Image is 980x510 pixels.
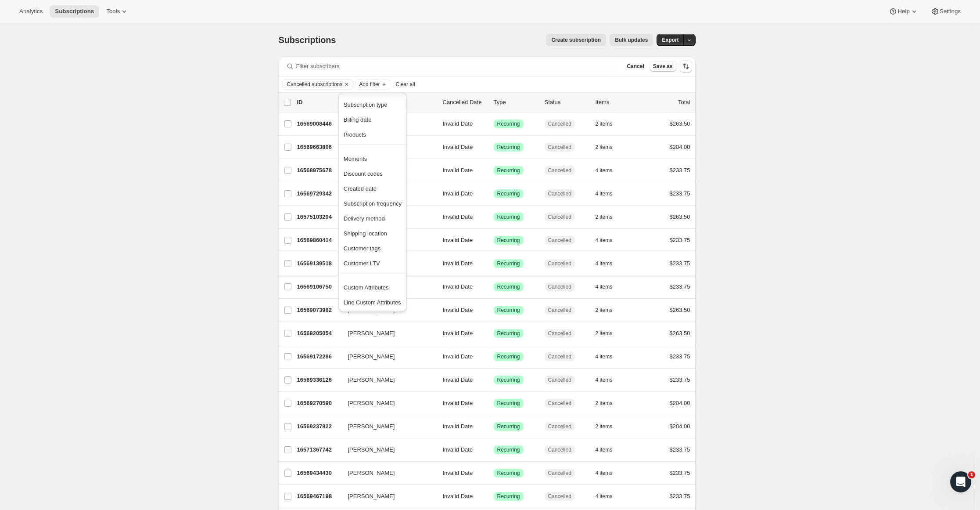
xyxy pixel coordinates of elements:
[297,422,341,431] p: 16569237822
[670,190,690,197] span: $233.75
[443,446,473,453] span: Invalid Date
[596,237,613,244] span: 4 items
[297,327,690,340] div: 16569205054[PERSON_NAME]Invalid DateSuccessRecurringCancelled2 items$263.50
[497,144,520,151] span: Recurring
[344,156,367,162] span: Moments
[615,36,648,43] span: Bulk updates
[297,329,341,338] p: 16569205054
[653,63,673,70] span: Save as
[897,8,909,15] span: Help
[670,213,690,220] span: $263.50
[596,420,622,433] button: 2 items
[968,471,975,478] span: 1
[650,61,676,72] button: Save as
[545,98,589,107] p: Status
[497,376,520,383] span: Recurring
[392,79,419,90] button: Clear all
[287,81,343,88] span: Cancelled subscriptions
[297,399,341,408] p: 16569270590
[297,188,690,200] div: 16569729342[PERSON_NAME]Invalid DateSuccessRecurringCancelled4 items$233.75
[596,351,622,363] button: 4 items
[596,164,622,177] button: 4 items
[670,167,690,174] span: $233.75
[297,351,690,363] div: 16569172286[PERSON_NAME]Invalid DateSuccessRecurringCancelled4 items$233.75
[610,34,653,46] button: Bulk updates
[596,307,613,314] span: 2 items
[596,234,622,246] button: 4 items
[297,397,690,409] div: 16569270590[PERSON_NAME]Invalid DateSuccessRecurringCancelled2 items$204.00
[283,80,343,89] button: Cancelled subscriptions
[297,445,341,454] p: 16571367742
[396,81,415,88] span: Clear all
[343,489,431,503] button: [PERSON_NAME]
[548,493,571,500] span: Cancelled
[596,120,613,127] span: 2 items
[348,376,395,384] span: [PERSON_NAME]
[348,469,395,477] span: [PERSON_NAME]
[680,60,692,72] button: Sort the results
[548,120,571,127] span: Cancelled
[670,330,690,336] span: $263.50
[443,190,473,197] span: Invalid Date
[50,5,99,18] button: Subscriptions
[297,189,341,198] p: 16569729342
[548,167,571,174] span: Cancelled
[670,260,690,267] span: $233.75
[297,467,690,479] div: 16569434430[PERSON_NAME]Invalid DateSuccessRecurringCancelled4 items$233.75
[443,330,473,336] span: Invalid Date
[596,118,622,130] button: 2 items
[443,400,473,406] span: Invalid Date
[497,353,520,360] span: Recurring
[548,353,571,360] span: Cancelled
[596,167,613,174] span: 4 items
[342,80,351,89] button: Clear
[297,490,690,503] div: 16569467198[PERSON_NAME]Invalid DateSuccessRecurringCancelled4 items$233.75
[296,60,618,72] input: Filter subscribers
[670,144,690,150] span: $204.00
[670,283,690,290] span: $233.75
[297,282,341,291] p: 16569106750
[548,190,571,197] span: Cancelled
[548,307,571,314] span: Cancelled
[443,144,473,150] span: Invalid Date
[670,307,690,313] span: $263.50
[297,141,690,153] div: 16569663806[PERSON_NAME]Invalid DateSuccessRecurringCancelled2 items$204.00
[670,376,690,383] span: $233.75
[297,143,341,152] p: 16569663806
[297,306,341,315] p: 16569073982
[670,353,690,360] span: $233.75
[343,350,431,364] button: [PERSON_NAME]
[596,470,613,477] span: 4 items
[297,98,341,107] p: ID
[343,466,431,480] button: [PERSON_NAME]
[670,400,690,406] span: $204.00
[443,260,473,267] span: Invalid Date
[940,8,961,15] span: Settings
[344,284,389,291] span: Custom Attributes
[344,245,381,252] span: Customer tags
[548,237,571,244] span: Cancelled
[494,98,538,107] div: Type
[596,397,622,409] button: 2 items
[670,470,690,476] span: $233.75
[596,374,622,386] button: 4 items
[297,98,690,107] div: IDCustomerCancelled DateTypeStatusItemsTotal
[596,327,622,340] button: 2 items
[348,492,395,501] span: [PERSON_NAME]
[678,98,690,107] p: Total
[662,36,678,43] span: Export
[443,237,473,243] span: Invalid Date
[596,493,613,500] span: 4 items
[297,118,690,130] div: 16569008446[PERSON_NAME]Invalid DateSuccessRecurringCancelled2 items$263.50
[344,299,401,306] span: Line Custom Attributes
[297,420,690,433] div: 16569237822[PERSON_NAME]Invalid DateSuccessRecurringCancelled2 items$204.00
[344,116,372,123] span: Billing date
[596,423,613,430] span: 2 items
[623,61,647,72] button: Cancel
[596,304,622,316] button: 2 items
[596,260,613,267] span: 4 items
[297,236,341,245] p: 16569860414
[596,211,622,223] button: 2 items
[497,330,520,337] span: Recurring
[548,330,571,337] span: Cancelled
